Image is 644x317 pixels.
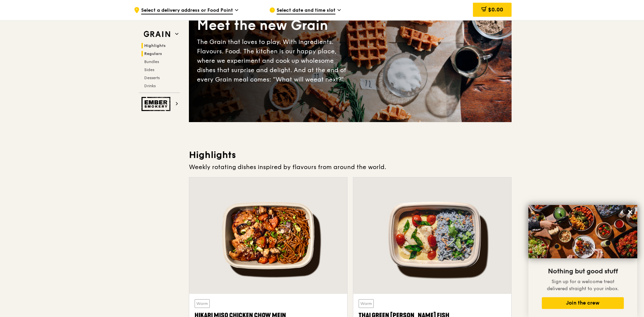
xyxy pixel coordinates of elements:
div: Warm [359,299,374,308]
span: Select date and time slot [277,7,335,14]
div: Weekly rotating dishes inspired by flavours from around the world. [189,162,512,172]
span: Regulars [144,51,162,56]
button: Join the crew [542,297,624,309]
h3: Highlights [189,149,512,161]
span: Drinks [144,84,156,88]
div: Meet the new Grain [197,16,350,35]
img: Grain web logo [142,28,172,40]
span: Bundles [144,59,159,64]
span: $0.00 [488,6,503,13]
span: Desserts [144,75,160,80]
div: The Grain that loves to play. With ingredients. Flavours. Food. The kitchen is our happy place, w... [197,37,350,84]
span: Sign up for a welcome treat delivered straight to your inbox. [547,279,619,292]
button: Close [625,207,636,217]
span: Sides [144,67,154,72]
span: eat next?” [314,76,344,83]
img: Ember Smokery web logo [142,97,172,111]
div: Warm [195,299,210,308]
img: DSC07876-Edit02-Large.jpeg [528,205,637,258]
span: Select a delivery address or Food Point [141,7,233,14]
span: Highlights [144,43,166,48]
span: Nothing but good stuff [548,267,618,275]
